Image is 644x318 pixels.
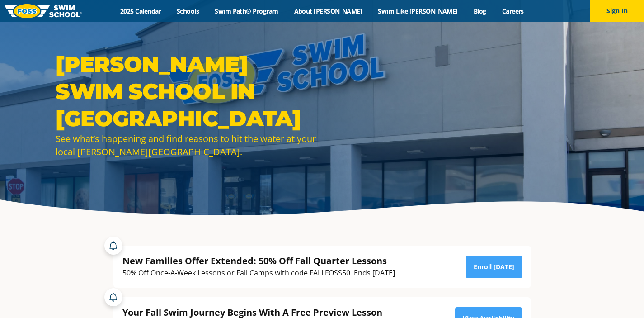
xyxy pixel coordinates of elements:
[5,4,82,18] img: FOSS Swim School Logo
[122,267,397,279] div: 50% Off Once-A-Week Lessons or Fall Camps with code FALLFOSS50. Ends [DATE].
[370,7,466,15] a: Swim Like [PERSON_NAME]
[122,255,397,267] div: New Families Offer Extended: 50% Off Fall Quarter Lessons
[465,7,494,15] a: Blog
[286,7,370,15] a: About [PERSON_NAME]
[113,7,169,15] a: 2025 Calendar
[207,7,286,15] a: Swim Path® Program
[466,256,522,278] a: Enroll [DATE]
[56,132,318,158] div: See what’s happening and find reasons to hit the water at your local [PERSON_NAME][GEOGRAPHIC_DATA].
[494,7,531,15] a: Careers
[169,7,207,15] a: Schools
[56,51,318,132] h1: [PERSON_NAME] Swim School in [GEOGRAPHIC_DATA]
